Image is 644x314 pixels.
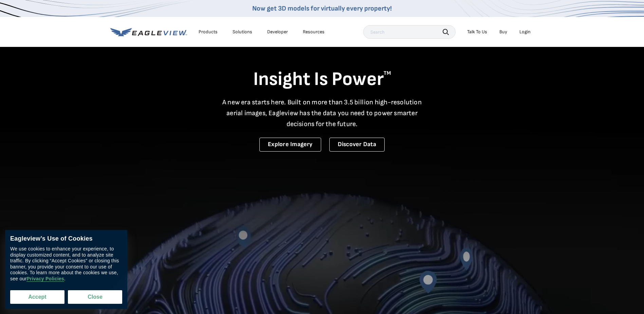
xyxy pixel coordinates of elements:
a: Now get 3D models for virtually every property! [252,4,392,13]
a: Discover Data [329,138,385,152]
a: Buy [499,29,507,35]
a: Privacy Policies [26,276,64,282]
h1: Insight Is Power [110,68,534,91]
a: Developer [267,29,288,35]
div: Talk To Us [467,29,487,35]
div: Login [519,29,531,35]
div: Solutions [233,29,252,35]
div: We use cookies to enhance your experience, to display customized content, and to analyze site tra... [10,246,122,282]
sup: TM [384,70,391,76]
div: Eagleview’s Use of Cookies [10,235,122,243]
div: Products [199,29,218,35]
button: Accept [10,290,65,304]
p: A new era starts here. Built on more than 3.5 billion high-resolution aerial images, Eagleview ha... [218,97,426,129]
input: Search [363,25,456,39]
div: Resources [303,29,325,35]
button: Close [68,290,122,304]
a: Explore Imagery [259,138,321,152]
